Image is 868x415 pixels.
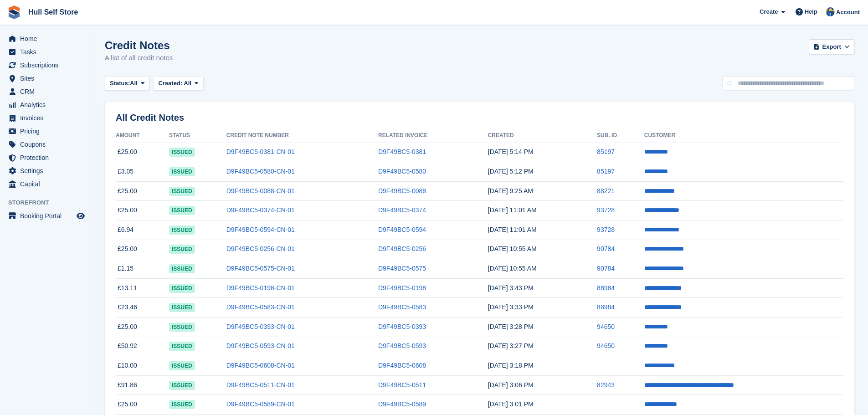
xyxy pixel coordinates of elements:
[169,245,195,254] span: issued
[130,79,138,88] span: All
[597,323,615,330] a: 94650
[116,356,169,376] td: £10.00
[169,303,195,312] span: issued
[116,128,169,143] th: Amount
[5,138,86,151] a: menu
[226,323,295,330] a: D9F49BC5-0393-CN-01
[20,125,75,138] span: Pricing
[822,42,841,51] span: Export
[378,303,426,311] a: D9F49BC5-0583
[226,245,295,252] a: D9F49BC5-0256-CN-01
[116,259,169,279] td: £1.15
[378,362,426,369] a: D9F49BC5-0608
[809,39,854,54] button: Export
[20,98,75,111] span: Analytics
[488,206,537,214] time: 2025-09-02 10:01:39 UTC
[169,206,195,215] span: issued
[488,226,537,233] time: 2025-09-02 10:01:06 UTC
[378,323,426,330] a: D9F49BC5-0393
[226,206,295,214] a: D9F49BC5-0374-CN-01
[116,201,169,220] td: £25.00
[597,342,615,349] a: 94650
[105,53,173,63] p: A list of all credit notes
[597,148,615,155] a: 85197
[226,400,295,408] a: D9F49BC5-0589-CN-01
[20,59,75,72] span: Subscriptions
[116,240,169,259] td: £25.00
[184,80,191,87] span: All
[226,148,295,155] a: D9F49BC5-0381-CN-01
[488,148,534,155] time: 2025-09-04 16:14:57 UTC
[226,284,295,292] a: D9F49BC5-0198-CN-01
[378,342,426,349] a: D9F49BC5-0593
[378,381,426,389] a: D9F49BC5-0511
[226,128,378,143] th: Credit Note Number
[488,342,534,349] time: 2025-08-26 14:27:58 UTC
[488,245,537,252] time: 2025-09-02 09:55:43 UTC
[169,187,195,196] span: issued
[169,400,195,409] span: issued
[378,128,488,143] th: Related Invoice
[226,303,295,311] a: D9F49BC5-0583-CN-01
[5,125,86,138] a: menu
[105,39,173,51] h1: Credit Notes
[488,265,537,272] time: 2025-09-02 09:55:04 UTC
[488,323,534,330] time: 2025-08-26 14:28:19 UTC
[378,226,426,233] a: D9F49BC5-0594
[116,395,169,415] td: £25.00
[116,181,169,201] td: £25.00
[378,206,426,214] a: D9F49BC5-0374
[116,375,169,395] td: £91.86
[760,7,778,16] span: Create
[805,7,817,16] span: Help
[5,46,86,58] a: menu
[20,138,75,151] span: Coupons
[116,318,169,337] td: £25.00
[488,303,534,311] time: 2025-08-26 14:33:09 UTC
[378,265,426,272] a: D9F49BC5-0575
[488,362,534,369] time: 2025-08-21 14:18:57 UTC
[153,76,203,91] button: Created: All
[8,198,91,207] span: Storefront
[488,284,534,292] time: 2025-08-26 14:43:58 UTC
[488,381,534,389] time: 2025-08-21 14:06:37 UTC
[20,72,75,85] span: Sites
[169,284,195,293] span: issued
[597,303,615,311] a: 88984
[378,168,426,175] a: D9F49BC5-0580
[20,85,75,98] span: CRM
[169,381,195,390] span: issued
[116,162,169,182] td: £3.05
[226,381,295,389] a: D9F49BC5-0511-CN-01
[378,148,426,155] a: D9F49BC5-0381
[597,381,615,389] a: 82943
[597,168,615,175] a: 85197
[169,342,195,351] span: issued
[7,5,21,19] img: stora-icon-8386f47178a22dfd0bd8f6a31ec36ba5ce8667c1dd55bd0f319d3a0aa187defe.svg
[597,245,615,252] a: 90784
[5,151,86,164] a: menu
[5,112,86,124] a: menu
[110,79,130,88] span: Status:
[378,400,426,408] a: D9F49BC5-0589
[597,206,615,214] a: 93728
[378,284,426,292] a: D9F49BC5-0198
[116,113,843,123] h2: All Credit Notes
[20,210,75,222] span: Booking Portal
[597,128,644,143] th: Sub. ID
[116,220,169,240] td: £6.94
[116,337,169,356] td: £50.92
[488,128,597,143] th: Created
[836,8,860,17] span: Account
[5,178,86,190] a: menu
[644,128,843,143] th: Customer
[169,264,195,273] span: issued
[20,151,75,164] span: Protection
[20,112,75,124] span: Invoices
[226,226,295,233] a: D9F49BC5-0594-CN-01
[226,342,295,349] a: D9F49BC5-0593-CN-01
[826,7,835,16] img: Hull Self Store
[378,245,426,252] a: D9F49BC5-0256
[597,265,615,272] a: 90784
[5,98,86,111] a: menu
